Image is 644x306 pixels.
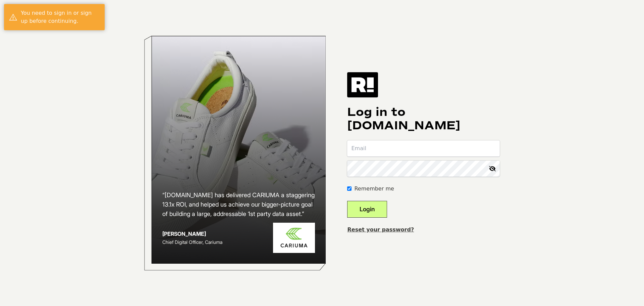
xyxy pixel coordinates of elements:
div: You need to sign in or sign up before continuing. [21,9,100,25]
a: Reset your password? [347,226,414,233]
label: Remember me [354,185,394,193]
strong: [PERSON_NAME] [162,230,206,237]
input: Email [347,140,500,157]
button: Login [347,201,387,218]
img: Cariuma [273,223,315,253]
span: Chief Digital Officer, Cariuma [162,239,222,245]
img: Retention.com [347,72,378,97]
h2: “[DOMAIN_NAME] has delivered CARIUMA a staggering 13.1x ROI, and helped us achieve our bigger-pic... [162,190,315,219]
h1: Log in to [DOMAIN_NAME] [347,105,500,132]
